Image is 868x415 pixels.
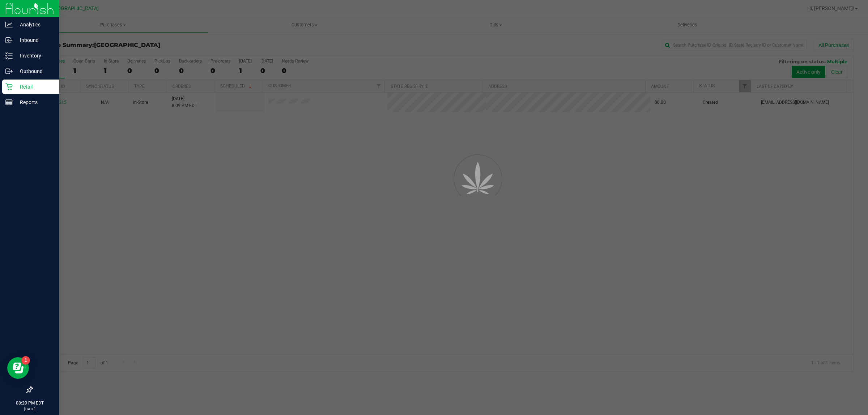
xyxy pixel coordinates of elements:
p: Reports [13,98,56,107]
iframe: Resource center [7,357,29,379]
p: [DATE] [3,406,56,412]
inline-svg: Reports [5,99,13,106]
inline-svg: Outbound [5,68,13,75]
iframe: Resource center unread badge [21,356,30,365]
inline-svg: Inventory [5,52,13,59]
p: 08:29 PM EDT [3,400,56,406]
p: Outbound [13,67,56,76]
inline-svg: Analytics [5,21,13,28]
inline-svg: Inbound [5,37,13,44]
p: Inventory [13,51,56,60]
p: Retail [13,82,56,91]
inline-svg: Retail [5,83,13,90]
p: Analytics [13,20,56,29]
p: Inbound [13,36,56,44]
